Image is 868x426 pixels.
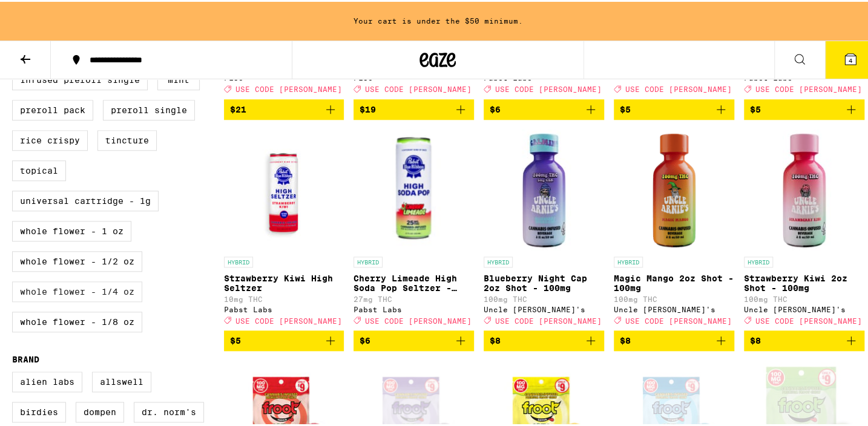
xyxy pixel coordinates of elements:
p: Strawberry Kiwi 2oz Shot - 100mg [744,272,864,291]
p: 27mg THC [353,293,474,301]
p: HYBRID [614,255,643,266]
button: Add to bag [744,329,864,349]
p: 10mg THC [224,293,344,301]
label: Rice Crispy [12,128,88,149]
p: HYBRID [744,255,773,266]
label: Whole Flower - 1/4 oz [12,280,142,300]
span: USE CODE [PERSON_NAME] [755,84,862,91]
label: Preroll Pack [12,98,93,119]
button: Add to bag [484,97,604,118]
img: Uncle Arnie's - Strawberry Kiwi 2oz Shot - 100mg [744,128,864,249]
span: USE CODE [PERSON_NAME] [495,84,602,91]
img: Pabst Labs - Cherry Limeade High Soda Pop Seltzer - 25mg [353,128,474,249]
div: Pabst Labs [224,304,344,312]
button: Add to bag [484,329,604,349]
a: Open page for Magic Mango 2oz Shot - 100mg from Uncle Arnie's [614,128,734,329]
p: HYBRID [353,255,383,266]
img: Uncle Arnie's - Blueberry Night Cap 2oz Shot - 100mg [484,128,604,249]
p: 100mg THC [744,293,864,301]
label: Preroll Single [103,98,195,119]
p: HYBRID [224,255,253,266]
label: Whole Flower - 1/8 oz [12,310,142,330]
label: Dompen [76,400,124,421]
p: Blueberry Night Cap 2oz Shot - 100mg [484,272,604,291]
span: USE CODE [PERSON_NAME] [235,84,342,91]
span: $6 [490,103,501,113]
span: USE CODE [PERSON_NAME] [625,84,732,91]
button: Add to bag [353,329,474,349]
a: Open page for Blueberry Night Cap 2oz Shot - 100mg from Uncle Arnie's [484,128,604,329]
p: 100mg THC [484,293,604,301]
span: $5 [620,103,631,113]
span: USE CODE [PERSON_NAME] [495,315,602,323]
span: $8 [750,334,761,344]
label: Mint [157,68,200,88]
button: Add to bag [744,97,864,118]
button: Add to bag [614,97,734,118]
label: Universal Cartridge - 1g [12,189,159,209]
button: Add to bag [224,97,344,118]
span: USE CODE [PERSON_NAME] [625,315,732,323]
div: Uncle [PERSON_NAME]'s [614,304,734,312]
span: 4 [849,55,852,62]
label: Alien Labs [12,370,82,390]
img: Uncle Arnie's - Magic Mango 2oz Shot - 100mg [614,128,734,249]
span: $19 [360,103,376,113]
legend: Brand [12,353,39,362]
span: $5 [230,334,241,344]
a: Open page for Cherry Limeade High Soda Pop Seltzer - 25mg from Pabst Labs [353,128,474,329]
button: Add to bag [224,329,344,349]
p: HYBRID [484,255,513,266]
a: Open page for Strawberry Kiwi High Seltzer from Pabst Labs [224,128,344,329]
label: Birdies [12,400,66,421]
span: $8 [620,334,631,344]
span: USE CODE [PERSON_NAME] [755,315,862,323]
div: Uncle [PERSON_NAME]'s [744,304,864,312]
span: $6 [360,334,370,344]
button: Add to bag [353,97,474,118]
img: Pabst Labs - Strawberry Kiwi High Seltzer [224,128,344,249]
label: Whole Flower - 1/2 oz [12,249,142,270]
span: $5 [750,103,761,113]
span: $21 [230,103,246,113]
label: Tincture [97,128,157,149]
p: Cherry Limeade High Soda Pop Seltzer - 25mg [353,272,474,291]
span: USE CODE [PERSON_NAME] [365,315,472,323]
label: Topical [12,159,66,179]
div: Pabst Labs [353,304,474,312]
span: Hi. Need any help? [7,8,87,18]
label: Whole Flower - 1 oz [12,219,131,240]
p: Strawberry Kiwi High Seltzer [224,272,344,291]
button: Add to bag [614,329,734,349]
span: USE CODE [PERSON_NAME] [235,315,342,323]
label: Dr. Norm's [134,400,204,421]
div: Uncle [PERSON_NAME]'s [484,304,604,312]
span: $8 [490,334,501,344]
a: Open page for Strawberry Kiwi 2oz Shot - 100mg from Uncle Arnie's [744,128,864,329]
p: Magic Mango 2oz Shot - 100mg [614,272,734,291]
p: 100mg THC [614,293,734,301]
span: USE CODE [PERSON_NAME] [365,84,472,91]
label: Allswell [92,370,151,390]
label: Infused Preroll Single [12,68,148,88]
